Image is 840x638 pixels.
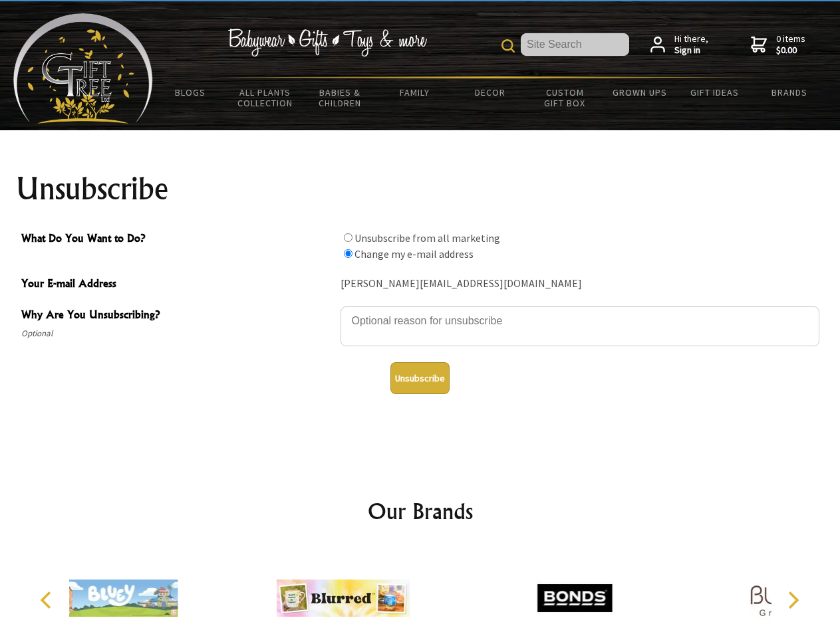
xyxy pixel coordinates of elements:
a: Hi there,Sign in [650,33,708,56]
textarea: Why Are You Unsubscribing? [341,306,819,346]
a: Decor [452,78,527,106]
a: Custom Gift Box [527,78,603,117]
input: Site Search [521,33,629,56]
label: Change my e-mail address [354,247,474,261]
input: What Do You Want to Do? [344,233,352,242]
span: What Do You Want to Do? [21,230,334,249]
img: Babyware - Gifts - Toys and more... [13,13,153,124]
a: 0 items$0.00 [751,33,805,56]
img: product search [501,39,515,53]
span: Optional [21,326,334,342]
a: All Plants Collection [228,78,303,117]
a: Babies & Children [303,78,378,117]
a: Grown Ups [602,78,677,106]
span: Hi there, [674,33,708,56]
a: Brands [752,78,827,106]
span: Why Are You Unsubscribing? [21,306,334,326]
a: Gift Ideas [677,78,752,106]
img: Babywear - Gifts - Toys & more [227,29,427,56]
button: Previous [33,585,63,615]
span: Your E-mail Address [21,275,334,294]
a: Family [378,78,453,106]
h1: Unsubscribe [16,173,825,205]
input: What Do You Want to Do? [344,249,352,258]
strong: Sign in [674,45,708,56]
button: Next [778,585,807,615]
a: BLOGS [153,78,228,106]
strong: $0.00 [776,45,805,56]
label: Unsubscribe from all marketing [354,231,500,245]
div: [PERSON_NAME][EMAIL_ADDRESS][DOMAIN_NAME] [341,274,819,294]
button: Unsubscribe [390,362,450,394]
span: 0 items [776,33,805,56]
h2: Our Brands [27,495,814,527]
